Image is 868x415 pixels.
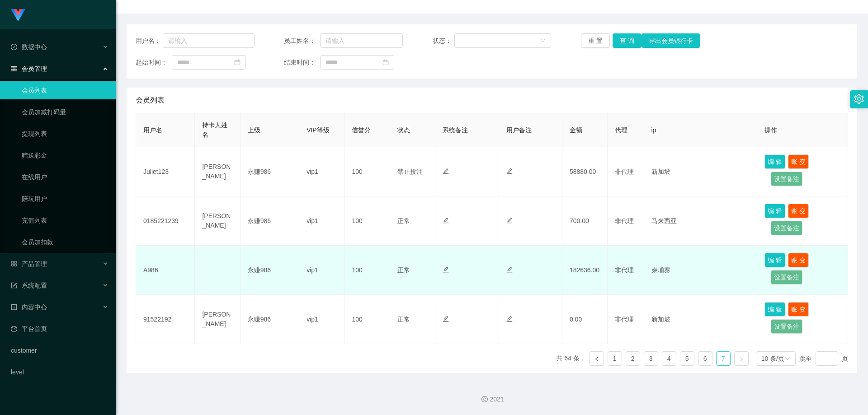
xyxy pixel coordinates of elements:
a: 4 [662,352,676,365]
td: 91522192 [136,295,195,344]
img: logo.9652507e.png [11,9,25,22]
button: 账 变 [788,204,809,218]
a: 3 [644,352,658,365]
span: 上级 [248,126,260,134]
td: vip1 [299,147,344,196]
td: 100 [344,196,390,246]
li: 下一页 [734,351,749,366]
span: 会员管理 [11,65,47,72]
td: Juliet123 [136,147,195,196]
button: 设置备注 [771,270,802,284]
i: 图标: appstore-o [11,261,17,267]
a: 会员列表 [22,81,108,99]
span: 会员列表 [136,95,165,106]
span: ip [651,126,656,134]
li: 上一页 [590,351,604,366]
div: 跳至 页 [799,351,848,366]
button: 账 变 [788,302,809,317]
span: 正常 [397,316,410,323]
span: 金额 [570,126,582,134]
span: 非代理 [615,217,634,224]
button: 编 辑 [764,154,785,169]
span: 产品管理 [11,260,47,267]
li: 5 [680,351,694,366]
i: 图标: edit [443,168,449,174]
button: 设置备注 [771,319,802,334]
td: 永赚986 [241,295,299,344]
a: 充值列表 [22,211,108,229]
a: 6 [698,352,712,365]
button: 编 辑 [764,253,785,267]
i: 图标: right [739,356,744,362]
span: 状态 [397,126,410,134]
button: 账 变 [788,154,809,169]
input: 请输入 [320,33,403,48]
i: 图标: edit [443,266,449,273]
span: 代理 [615,126,627,134]
button: 查 询 [613,33,642,48]
span: 非代理 [615,266,634,274]
a: 在线用户 [22,168,108,186]
span: 用户名： [136,36,163,46]
td: 永赚986 [241,147,299,196]
i: 图标: calendar [234,59,241,65]
a: 5 [680,352,694,365]
span: 正常 [397,217,410,224]
a: level [11,363,108,381]
i: 图标: table [11,65,17,72]
div: 10 条/页 [761,352,784,365]
i: 图标: down [540,38,546,44]
li: 共 64 条， [556,351,585,366]
i: 图标: profile [11,304,17,310]
span: 非代理 [615,168,634,175]
a: 会员加扣款 [22,233,108,251]
td: vip1 [299,196,344,246]
span: 用户备注 [506,126,532,134]
td: vip1 [299,295,344,344]
a: 2 [626,352,640,365]
td: 700.00 [562,196,608,246]
td: [PERSON_NAME] [195,147,240,196]
li: 6 [698,351,712,366]
td: 0185221239 [136,196,195,246]
a: 7 [717,352,730,365]
span: 系统备注 [443,126,468,134]
a: 陪玩用户 [22,190,108,208]
td: A986 [136,246,195,295]
span: 持卡人姓名 [202,121,227,138]
button: 账 变 [788,253,809,267]
li: 7 [716,351,731,366]
td: 永赚986 [241,196,299,246]
td: [PERSON_NAME] [195,196,240,246]
button: 编 辑 [764,204,785,218]
span: 员工姓名： [284,36,320,46]
li: 1 [608,351,622,366]
button: 重 置 [581,33,610,48]
div: 2021 [123,395,861,404]
td: 100 [344,147,390,196]
span: 结束时间： [284,58,320,67]
span: 状态： [433,36,455,46]
li: 2 [626,351,640,366]
input: 请输入 [163,33,255,48]
i: 图标: copyright [481,396,488,402]
button: 导出会员银行卡 [642,33,700,48]
a: 图标: dashboard平台首页 [11,320,108,338]
td: 柬埔寨 [644,246,758,295]
span: 起始时间： [136,58,172,67]
td: 马来西亚 [644,196,758,246]
li: 4 [662,351,676,366]
li: 3 [644,351,658,366]
span: VIP等级 [307,126,330,134]
td: 58880.00 [562,147,608,196]
button: 编 辑 [764,302,785,317]
i: 图标: left [594,356,599,362]
i: 图标: check-circle-o [11,44,17,50]
span: 操作 [764,126,777,134]
button: 设置备注 [771,221,802,235]
a: 赠送彩金 [22,146,108,164]
i: 图标: edit [443,316,449,322]
td: vip1 [299,246,344,295]
span: 用户名 [143,126,162,134]
span: 内容中心 [11,303,47,311]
